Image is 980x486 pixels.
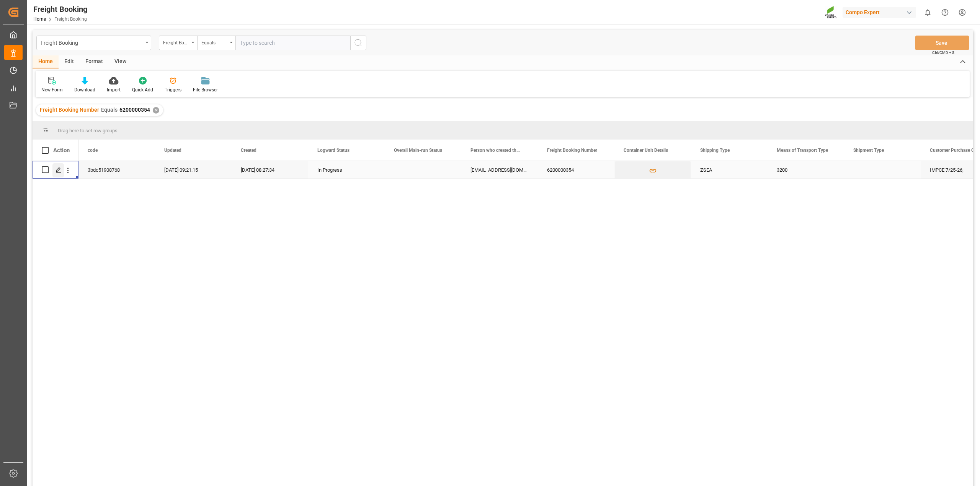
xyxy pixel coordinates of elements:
span: Shipment Type [853,148,884,153]
div: Freight Booking [33,3,87,15]
span: Created [241,148,256,153]
div: 3bdc51908768 [78,161,155,179]
button: search button [350,36,366,50]
span: Freight Booking Number [40,107,99,113]
span: Drag here to set row groups [58,128,118,133]
span: Container Unit Details [624,148,668,153]
div: Download [74,86,95,93]
button: open menu [197,36,235,50]
input: Type to search [235,36,350,50]
a: Home [33,16,46,22]
button: Help Center [936,4,954,21]
span: Equals [101,107,118,113]
span: Means of Transport Type [777,148,828,153]
img: Screenshot%202023-09-29%20at%2010.02.21.png_1712312052.png [825,6,837,19]
span: Freight Booking Number [547,148,597,153]
span: Person who created the Object Mail Address [470,148,522,153]
div: Quick Add [132,86,153,93]
div: Import [107,86,121,93]
div: Home [33,55,59,68]
span: code [88,148,98,153]
button: show 0 new notifications [919,4,936,21]
div: Equals [201,37,227,46]
span: Shipping Type [700,148,730,153]
div: 6200000354 [538,161,614,179]
div: Freight Booking Number [163,37,189,46]
div: View [109,55,132,68]
span: 6200000354 [119,107,150,113]
span: Ctrl/CMD + S [932,50,954,55]
div: Press SPACE to select this row. [33,161,78,179]
span: Logward Status [317,148,350,153]
div: Triggers [165,86,181,93]
div: ZSEA [691,161,768,179]
button: Compo Expert [843,5,919,20]
button: open menu [159,36,197,50]
div: Action [53,147,70,154]
div: Compo Expert [843,7,916,18]
div: Edit [59,55,80,68]
div: Format [80,55,109,68]
span: Updated [164,148,181,153]
div: Freight Booking [41,37,143,47]
button: open menu [36,36,151,50]
div: 3200 [768,161,844,179]
div: New Form [41,86,63,93]
button: Save [915,36,969,50]
span: Overall Main-run Status [394,148,442,153]
div: [EMAIL_ADDRESS][DOMAIN_NAME] [461,161,538,179]
div: ✕ [153,107,159,114]
div: [DATE] 09:21:15 [155,161,232,179]
div: File Browser [193,86,218,93]
div: In Progress [317,161,376,179]
div: [DATE] 08:27:34 [232,161,308,179]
